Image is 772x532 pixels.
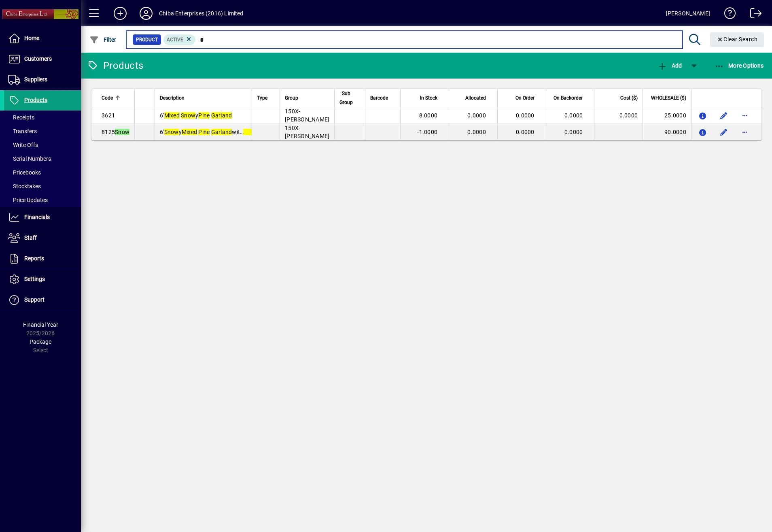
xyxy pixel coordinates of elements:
[24,97,47,103] span: Products
[163,34,196,45] mat-chip: Activation Status: Active
[102,129,129,135] span: 8125
[285,94,329,102] div: Group
[4,138,81,152] a: Write Offs
[405,94,445,102] div: In Stock
[8,197,48,203] span: Price Updates
[115,129,129,135] em: Snow
[89,36,117,43] span: Filter
[467,112,486,119] span: 0.0000
[4,28,81,49] a: Home
[419,112,438,119] span: 8.0000
[181,112,195,119] em: Snow
[738,126,751,138] button: More options
[4,249,81,269] a: Reports
[8,114,34,121] span: Receipts
[738,109,751,122] button: More options
[24,35,39,41] span: Home
[715,62,764,69] span: More Options
[4,49,81,69] a: Customers
[551,94,590,102] div: On Backorder
[516,112,534,119] span: 0.0000
[164,112,180,119] em: Mixed
[516,129,534,135] span: 0.0000
[717,126,730,138] button: Edit
[8,155,51,162] span: Serial Numbers
[4,269,81,289] a: Settings
[164,129,179,135] em: Snow
[285,108,329,123] span: 150X-[PERSON_NAME]
[167,37,183,43] span: Active
[4,124,81,138] a: Transfers
[4,179,81,193] a: Stocktakes
[4,207,81,228] a: Financials
[198,129,210,135] em: Pine
[643,107,691,124] td: 25.0000
[710,32,764,47] button: Clear
[8,128,37,134] span: Transfers
[564,112,583,119] span: 0.0000
[211,112,232,119] em: Garland
[718,2,736,28] a: Knowledge Base
[102,112,115,119] span: 3621
[24,276,45,282] span: Settings
[257,94,267,102] span: Type
[465,94,486,102] span: Allocated
[339,89,360,107] div: Sub Group
[713,58,766,73] button: More Options
[285,125,329,139] span: 150X-[PERSON_NAME]
[160,112,232,119] span: 6' y
[24,234,37,241] span: Staff
[620,94,638,102] span: Cost ($)
[717,109,730,122] button: Edit
[417,129,437,135] span: -1.0000
[102,94,129,102] div: Code
[102,94,113,102] span: Code
[4,152,81,166] a: Serial Numbers
[198,112,210,119] em: Pine
[370,94,388,102] span: Barcode
[454,94,493,102] div: Allocated
[182,129,197,135] em: Mixed
[24,76,47,83] span: Suppliers
[4,166,81,179] a: Pricebooks
[160,94,185,102] span: Description
[594,107,643,124] td: 0.0000
[657,62,682,69] span: Add
[136,36,158,44] span: Product
[24,255,44,262] span: Reports
[24,214,50,220] span: Financials
[8,142,38,148] span: Write Offs
[24,296,45,303] span: Support
[651,94,686,102] span: WHOLESALE ($)
[8,183,41,189] span: Stocktakes
[4,70,81,90] a: Suppliers
[420,94,437,102] span: In Stock
[243,129,255,135] em: Pine
[87,59,143,72] div: Products
[211,129,232,135] em: Garland
[24,55,52,62] span: Customers
[160,129,341,135] span: 6′ y with cone & 100 LED Lights & 150 Tips
[4,193,81,207] a: Price Updates
[4,290,81,310] a: Support
[503,94,542,102] div: On Order
[107,6,133,21] button: Add
[4,111,81,124] a: Receipts
[370,94,395,102] div: Barcode
[160,94,247,102] div: Description
[515,94,534,102] span: On Order
[339,89,353,107] span: Sub Group
[4,228,81,248] a: Staff
[643,124,691,140] td: 90.0000
[285,94,298,102] span: Group
[257,94,275,102] div: Type
[655,58,684,73] button: Add
[666,7,710,20] div: [PERSON_NAME]
[564,129,583,135] span: 0.0000
[133,6,159,21] button: Profile
[467,129,486,135] span: 0.0000
[159,7,244,20] div: Chiba Enterprises (2016) Limited
[554,94,583,102] span: On Backorder
[23,321,58,328] span: Financial Year
[8,169,41,176] span: Pricebooks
